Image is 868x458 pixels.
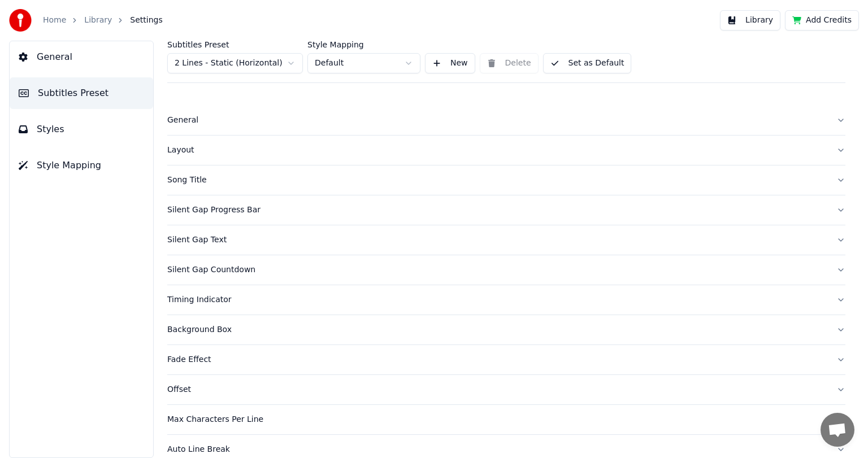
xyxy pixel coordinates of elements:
button: Fade Effect [167,345,845,374]
button: Layout [167,136,845,165]
span: Style Mapping [37,159,101,172]
button: General [167,106,845,135]
button: Background Box [167,315,845,344]
div: Auto Line Break [167,444,827,455]
div: Silent Gap Progress Bar [167,204,827,216]
button: Silent Gap Countdown [167,255,845,285]
a: Open chat [821,413,854,447]
button: Timing Indicator [167,285,845,315]
div: Layout [167,145,827,156]
span: Styles [37,123,64,136]
button: General [10,41,153,73]
span: Subtitles Preset [38,86,108,100]
button: Library [720,10,780,30]
button: Max Characters Per Line [167,405,845,434]
div: Timing Indicator [167,294,827,306]
button: Styles [10,114,153,145]
nav: breadcrumb [43,15,163,26]
button: Set as Default [543,53,632,73]
div: Offset [167,384,827,395]
span: General [37,50,72,64]
div: Song Title [167,175,827,186]
label: Subtitles Preset [167,41,303,49]
label: Style Mapping [307,41,420,49]
div: Fade Effect [167,354,827,365]
a: Home [43,15,66,26]
button: Add Credits [785,10,859,30]
div: Silent Gap Countdown [167,264,827,276]
div: Max Characters Per Line [167,414,827,425]
button: Silent Gap Progress Bar [167,195,845,225]
button: Style Mapping [10,150,153,181]
button: Offset [167,375,845,404]
button: Song Title [167,165,845,195]
div: General [167,115,827,126]
img: youka [9,9,32,32]
button: Subtitles Preset [10,77,153,109]
div: Background Box [167,324,827,335]
button: Silent Gap Text [167,225,845,255]
button: New [425,53,475,73]
div: Silent Gap Text [167,234,827,246]
span: Settings [130,15,162,26]
a: Library [84,15,112,26]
